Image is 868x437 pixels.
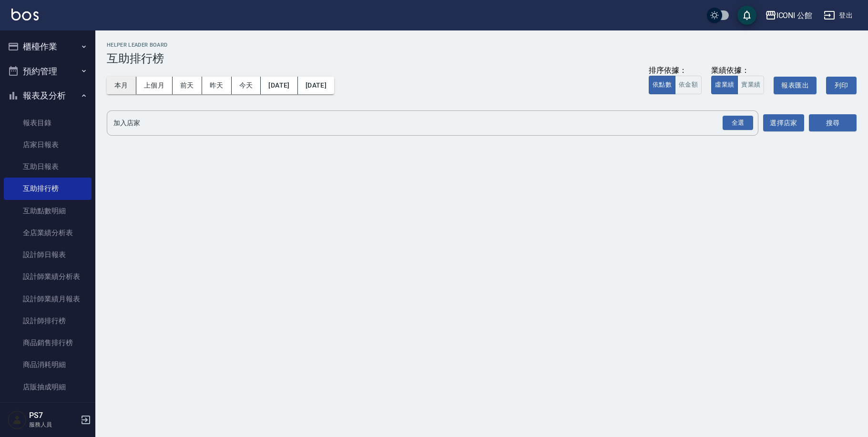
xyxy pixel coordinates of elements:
button: ICONI 公館 [761,6,817,25]
button: 預約管理 [4,59,92,84]
button: 搜尋 [809,114,857,132]
a: 互助點數明細 [4,200,92,222]
a: 設計師業績月報表 [4,288,92,310]
a: 設計師排行榜 [4,310,92,332]
a: 全店業績分析表 [4,222,92,244]
button: 本月 [107,77,136,94]
button: 上個月 [136,77,173,94]
div: 全選 [723,116,753,130]
div: 排序依據： [649,66,702,76]
button: 實業績 [737,76,764,94]
h5: PS7 [29,411,78,420]
a: 設計師業績分析表 [4,266,92,288]
button: 依點數 [649,76,675,94]
a: 店販抽成明細 [4,376,92,398]
button: 依金額 [675,76,702,94]
button: 前天 [173,77,202,94]
button: 昨天 [202,77,232,94]
h3: 互助排行榜 [107,52,857,65]
a: 設計師日報表 [4,244,92,266]
a: 商品銷售排行榜 [4,332,92,354]
button: [DATE] [261,77,297,94]
button: save [737,6,756,25]
button: 報表及分析 [4,83,92,108]
a: 互助日報表 [4,156,92,178]
button: 報表匯出 [774,77,817,94]
button: 選擇店家 [763,114,804,132]
p: 服務人員 [29,420,78,429]
a: 互助排行榜 [4,178,92,199]
img: Logo [11,9,39,20]
button: Open [721,114,755,132]
a: 商品消耗明細 [4,354,92,376]
button: [DATE] [298,77,334,94]
a: 店家日報表 [4,134,92,156]
input: 店家名稱 [111,115,740,131]
h2: Helper Leader Board [107,42,857,48]
img: Person [8,410,27,429]
a: 顧客入金餘額表 [4,398,92,420]
button: 登出 [820,7,857,24]
button: 列印 [826,77,857,94]
button: 今天 [232,77,261,94]
button: 櫃檯作業 [4,34,92,59]
button: 虛業績 [711,76,738,94]
a: 報表目錄 [4,112,92,134]
div: 業績依據： [711,66,764,76]
div: ICONI 公館 [776,10,813,21]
